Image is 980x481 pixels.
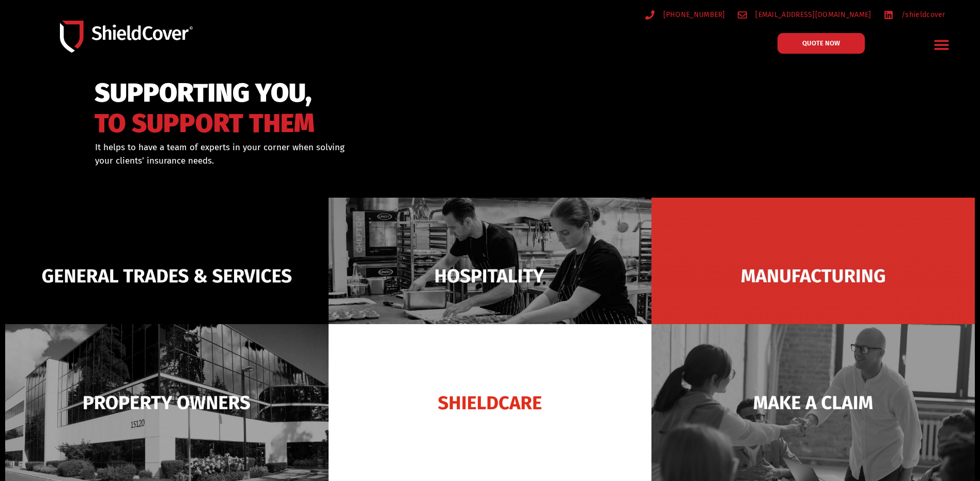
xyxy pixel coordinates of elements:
a: QUOTE NOW [777,33,865,54]
img: Shield-Cover-Underwriting-Australia-logo-full [60,21,193,53]
div: It helps to have a team of experts in your corner when solving [95,141,543,167]
span: QUOTE NOW [802,40,840,46]
a: [PHONE_NUMBER] [645,8,725,21]
span: /shieldcover [899,8,945,21]
a: [EMAIL_ADDRESS][DOMAIN_NAME] [738,8,872,21]
span: [EMAIL_ADDRESS][DOMAIN_NAME] [753,8,871,21]
div: Menu Toggle [929,33,954,57]
span: [PHONE_NUMBER] [661,8,725,21]
a: /shieldcover [884,8,945,21]
p: your clients’ insurance needs. [95,154,543,168]
span: SUPPORTING YOU, [95,83,315,104]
